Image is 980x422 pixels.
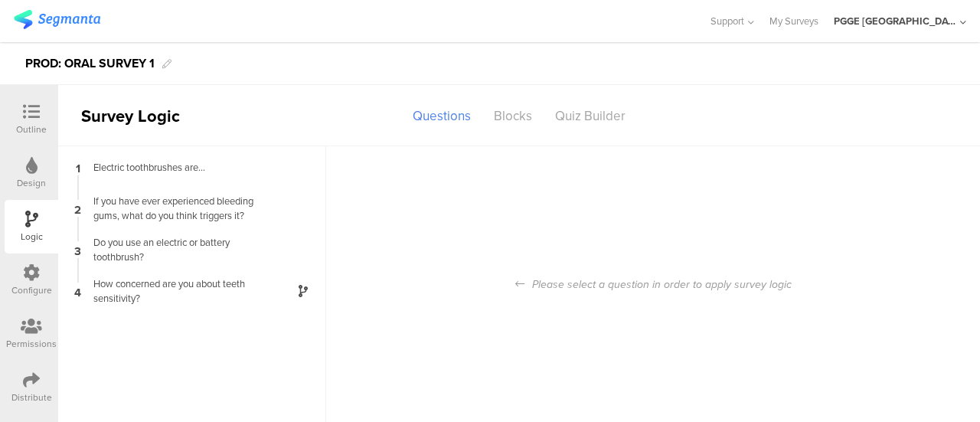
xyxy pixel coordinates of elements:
[16,123,47,136] div: Outline
[84,276,276,306] div: How concerned are you about teeth sensitivity?
[84,235,276,264] div: Do you use an electric or battery toothbrush?
[11,283,52,297] div: Configure
[482,103,544,129] div: Blocks
[74,241,81,258] span: 3
[326,146,980,422] div: Please select a question in order to apply survey logic
[21,230,43,244] div: Logic
[17,176,46,190] div: Design
[11,391,52,404] div: Distribute
[14,10,100,29] img: segmanta logo
[84,160,276,175] div: Electric toothbrushes are…
[834,14,956,28] div: PGGE [GEOGRAPHIC_DATA]
[84,194,276,223] div: If you have ever experienced bleeding gums, what do you think triggers it?
[74,200,81,217] span: 2
[710,14,744,28] span: Support
[58,103,234,129] div: Survey Logic
[74,283,81,299] span: 4
[401,103,482,129] div: Questions
[544,103,637,129] div: Quiz Builder
[76,159,80,175] span: 1
[6,337,57,351] div: Permissions
[25,51,155,76] div: PROD: ORAL SURVEY 1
